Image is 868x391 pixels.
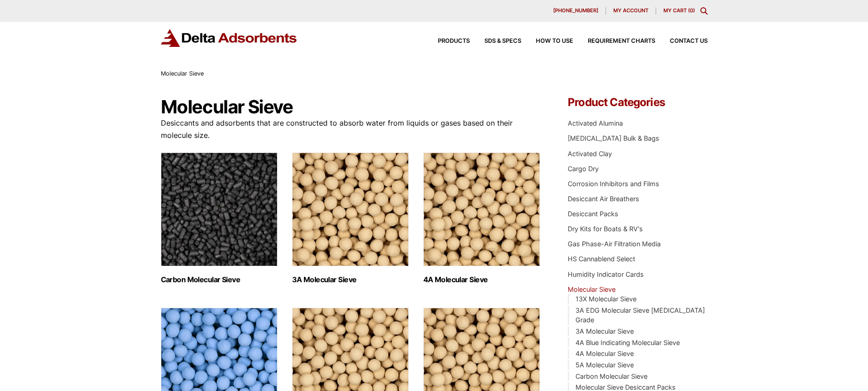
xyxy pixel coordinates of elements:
[292,275,409,284] h2: 3A Molecular Sieve
[575,339,680,346] a: 4A Blue Indicating Molecular Sieve
[568,270,644,278] a: Humidity Indicator Cards
[568,97,707,108] h4: Product Categories
[690,7,693,14] span: 0
[655,38,708,44] a: Contact Us
[161,152,277,266] img: Carbon Molecular Sieve
[546,7,606,15] a: [PHONE_NUMBER]
[161,70,204,77] span: Molecular Sieve
[161,29,298,47] img: Delta Adsorbents
[568,240,661,248] a: Gas Phase-Air Filtration Media
[575,306,705,324] a: 3A EDG Molecular Sieve [MEDICAL_DATA] Grade
[568,165,599,173] a: Cargo Dry
[568,225,643,233] a: Dry Kits for Boats & RV's
[588,38,655,44] span: Requirement Charts
[573,38,655,44] a: Requirement Charts
[568,255,635,263] a: HS Cannablend Select
[484,38,521,44] span: SDS & SPECS
[575,350,634,357] a: 4A Molecular Sieve
[292,152,409,284] a: Visit product category 3A Molecular Sieve
[663,7,695,14] a: My Cart (0)
[423,152,540,266] img: 4A Molecular Sieve
[568,134,659,142] a: [MEDICAL_DATA] Bulk & Bags
[613,8,648,13] span: My account
[521,38,573,44] a: How to Use
[553,8,598,13] span: [PHONE_NUMBER]
[161,117,541,142] p: Desiccants and adsorbents that are constructed to absorb water from liquids or gases based on the...
[568,180,659,188] a: Corrosion Inhibitors and Films
[568,210,618,218] a: Desiccant Packs
[575,383,676,391] a: Molecular Sieve Desiccant Packs
[161,152,277,284] a: Visit product category Carbon Molecular Sieve
[568,119,623,127] a: Activated Alumina
[575,327,634,335] a: 3A Molecular Sieve
[161,275,277,284] h2: Carbon Molecular Sieve
[423,38,470,44] a: Products
[700,7,708,15] div: Toggle Modal Content
[568,150,612,157] a: Activated Clay
[536,38,573,44] span: How to Use
[575,372,647,380] a: Carbon Molecular Sieve
[606,7,656,15] a: My account
[292,152,409,266] img: 3A Molecular Sieve
[575,361,634,369] a: 5A Molecular Sieve
[161,97,541,117] h1: Molecular Sieve
[438,38,470,44] span: Products
[568,195,639,203] a: Desiccant Air Breathers
[423,275,540,284] h2: 4A Molecular Sieve
[423,152,540,284] a: Visit product category 4A Molecular Sieve
[568,285,616,293] a: Molecular Sieve
[575,295,637,303] a: 13X Molecular Sieve
[470,38,521,44] a: SDS & SPECS
[670,38,708,44] span: Contact Us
